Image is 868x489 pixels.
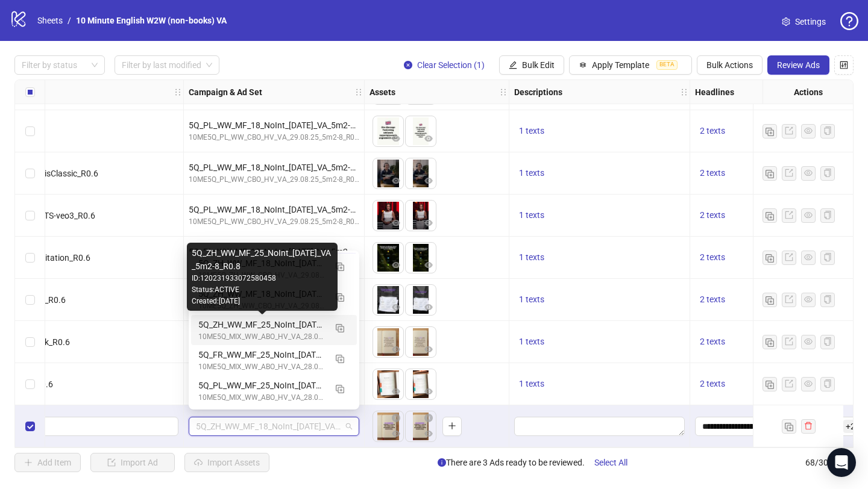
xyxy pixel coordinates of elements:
div: Select row 61 [15,110,45,152]
span: 68 / 300 items [805,456,854,469]
span: 1 texts [519,379,544,388]
span: 2 texts [700,294,725,304]
div: 5Q_ZH_WW_MF_25_NoInt_[DATE]_VA_5m2-8_R0.8 [192,246,333,273]
button: Duplicate [763,251,777,265]
span: eye [392,134,400,143]
span: 1 texts [519,252,544,262]
span: eye [392,345,400,354]
span: close-circle [392,414,400,422]
span: holder [174,88,182,96]
img: Duplicate [336,263,344,271]
button: Delete [389,411,403,426]
div: Select row 65 [15,279,45,321]
span: eye [424,134,433,143]
button: Preview [421,343,436,357]
span: eye [424,176,433,185]
button: Clear Selection (1) [394,55,494,75]
span: eye [804,253,813,261]
img: Asset 2 [406,411,436,441]
div: 5Q_PL_WW_MF_18_NoInt_[DATE]_VA_5m2-8_R0.6_UGCAnim [189,119,359,132]
button: Duplicate [330,348,350,367]
button: Preview [421,385,436,399]
span: eye [424,387,433,396]
div: Status: ACTIVE [192,284,333,296]
span: Settings [795,15,826,28]
div: 10ME5Q_MIX_WW_ABO_HV_VA_28.08.25_5m2-8_RMIX [198,331,325,343]
span: 1 texts [519,337,544,346]
span: eye [392,176,400,185]
img: Duplicate [336,385,344,393]
span: eye [804,169,813,177]
span: eye [392,429,400,438]
button: Add Item [14,453,81,472]
div: 5Q_PL_WW_MF_25_NoInt_28.08.25_VA_5m2-8_R0.6 [191,376,357,406]
img: Asset 1 [373,158,403,188]
div: 5Q_FR_WW_MF_25_NoInt_[DATE]_VA_5m2-8_R0.7 [198,348,325,361]
button: 1 texts [514,377,549,391]
div: Select row 67 [15,363,45,405]
div: 10ME5Q_MIX_WW_ABO_HV_VA_28.08.25_5m2-8_RMIX [198,361,325,373]
button: 1 texts [514,124,549,139]
div: 5Q_FR_WW_MF_25_NoInt_28.08.25_VA_5m2-8_R0.7 [191,345,357,376]
div: 5Q_ZH_WW_MF_25_NoInt_[DATE]_VA_5m2-8_R0.8 [198,318,325,331]
span: export [785,379,793,388]
span: info-circle [438,458,446,467]
span: 5Q_ZH_WW_MF_18_NoInt_29.08.25_VA_5m2-8_R0.8_Shpora [196,417,352,435]
img: Asset 1 [373,411,403,441]
span: holder [182,88,190,96]
span: close-circle [424,414,433,422]
a: Sheets [35,14,65,27]
div: ID: 120231933072580458 [192,273,333,284]
span: eye [424,345,433,354]
span: holder [680,88,688,96]
span: 1 texts [519,210,544,220]
div: Select row 66 [15,321,45,363]
span: eye [424,219,433,227]
span: 2 texts [700,126,725,135]
span: 2 texts [700,252,725,262]
button: Duplicate [763,208,777,223]
img: Asset 2 [406,369,436,399]
span: holder [688,88,697,96]
span: question-circle [840,12,858,30]
div: Created: [DATE] [192,296,333,307]
span: export [785,211,793,219]
span: setting [782,17,790,26]
img: Duplicate [336,355,344,363]
span: holder [363,88,371,96]
img: Asset 1 [373,243,403,273]
button: Preview [389,301,403,315]
button: Preview [389,174,403,188]
span: holder [354,88,363,96]
button: Duplicate [763,377,777,391]
button: 2 texts [695,251,730,265]
div: Select row 62 [15,152,45,195]
span: export [785,253,793,261]
div: Select all rows [15,80,45,104]
img: Asset 2 [406,285,436,315]
span: control [840,61,848,69]
div: Select row 63 [15,195,45,237]
span: eye [804,379,813,388]
div: Select row 64 [15,237,45,279]
strong: Campaign & Ad Set [189,86,262,99]
span: plus [448,422,456,430]
span: eye [424,261,433,269]
img: Asset 2 [406,201,436,231]
button: Review Ads [767,55,829,75]
button: Preview [389,343,403,357]
span: BETA [656,60,678,70]
span: eye [392,219,400,227]
button: Preview [389,427,403,441]
img: Asset 2 [406,243,436,273]
div: 5Q_PL_WW_MF_18_NoInt_[DATE]_VA_5m2-8_R0.6_UGCAnim [189,203,359,216]
button: Preview [389,385,403,399]
span: close-circle [404,61,412,69]
button: Preview [421,427,436,441]
strong: Headlines [695,86,734,99]
span: Bulk Edit [522,60,555,70]
span: holder [499,88,508,96]
div: 10ME5Q_PL_WW_CBO_HV_VA_29.08.25_5m2-8_R0.6 [189,216,359,228]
